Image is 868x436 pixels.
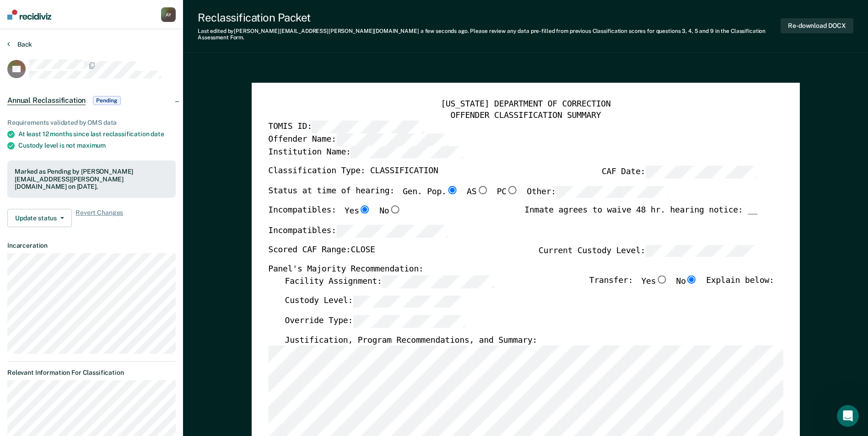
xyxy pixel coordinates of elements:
span: Pending [93,96,120,105]
input: Yes [656,275,668,283]
span: a few seconds ago [421,28,468,34]
iframe: Intercom live chat [837,405,859,427]
label: PC [496,186,518,198]
div: Inmate agrees to waive 48 hr. hearing notice: __ [524,206,757,225]
div: Reclassification Packet [198,11,781,24]
div: Panel's Majority Recommendation: [268,264,757,275]
label: AS [467,186,488,198]
label: Incompatibles: [268,224,448,237]
input: Override Type: [353,315,465,327]
span: maximum [77,142,106,149]
label: Institution Name: [268,146,463,158]
input: Incompatibles: [336,224,448,237]
label: Facility Assignment: [285,275,494,287]
div: Transfer: Explain below: [589,275,774,295]
span: Revert Changes [75,209,123,227]
label: Override Type: [285,315,465,327]
label: Custody Level: [285,295,465,307]
label: Scored CAF Range: CLOSE [268,245,375,257]
input: TOMIS ID: [312,121,424,133]
button: AY [161,7,176,22]
input: CAF Date: [645,165,757,178]
label: Offender Name: [268,133,448,145]
div: A Y [161,7,176,22]
input: No [686,275,698,283]
label: Justification, Program Recommendations, and Summary: [285,335,537,346]
label: Yes [345,206,371,218]
input: Other: [556,186,668,198]
label: Yes [641,275,668,287]
div: At least 12 months since last reclassification [18,130,176,138]
div: [US_STATE] DEPARTMENT OF CORRECTION [268,99,783,110]
input: Yes [359,206,371,214]
input: Custody Level: [353,295,465,307]
div: Incompatibles: [268,206,401,225]
input: Current Custody Level: [645,245,757,257]
div: OFFENDER CLASSIFICATION SUMMARY [268,110,783,121]
div: Status at time of hearing: [268,186,668,206]
input: Institution Name: [350,146,463,158]
input: PC [507,186,518,194]
input: AS [476,186,488,194]
label: TOMIS ID: [268,121,424,133]
dt: Incarceration [7,242,176,250]
input: Offender Name: [336,133,448,145]
label: Other: [527,186,668,198]
div: Last edited by [PERSON_NAME][EMAIL_ADDRESS][PERSON_NAME][DOMAIN_NAME] . Please review any data pr... [198,28,781,41]
dt: Relevant Information For Classification [7,369,176,377]
input: No [389,206,401,214]
label: CAF Date: [602,165,757,178]
span: date [151,130,164,138]
span: Annual Reclassification [7,96,86,105]
div: Requirements validated by OMS data [7,119,176,127]
label: Gen. Pop. [403,186,458,198]
label: No [379,206,401,218]
input: Facility Assignment: [382,275,494,287]
button: Back [7,40,32,48]
input: Gen. Pop. [446,186,458,194]
div: Marked as Pending by [PERSON_NAME][EMAIL_ADDRESS][PERSON_NAME][DOMAIN_NAME] on [DATE]. [15,168,168,191]
button: Update status [7,209,72,227]
button: Re-download DOCX [781,18,853,33]
img: Recidiviz [7,10,51,20]
div: Custody level is not [18,142,176,149]
label: Current Custody Level: [539,245,757,257]
label: No [676,275,697,287]
label: Classification Type: CLASSIFICATION [268,165,438,178]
